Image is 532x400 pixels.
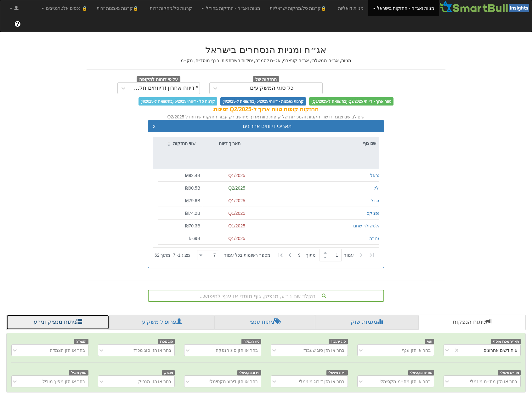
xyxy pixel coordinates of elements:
[74,339,88,344] span: הצמדה
[303,347,344,353] div: בחר או הזן סוג שעבוד
[214,315,315,330] a: ניתוח ענפי
[216,347,258,353] div: בחר או הזן סוג הנפקה
[241,339,262,344] span: סוג הנפקה
[402,347,431,353] div: בחר או הזן ענף
[243,137,379,149] div: שם גוף
[197,0,265,16] a: מניות ואג״ח - החזקות בחו״ל
[162,370,175,375] span: מנפיק
[87,106,445,114] div: החזקות קופות טווח ארוך ל-Q2/2025 זמינות
[37,0,92,16] a: 🔒 נכסים אלטרנטיבים
[265,0,333,16] a: 🔒קרנות סל/מחקות ישראליות
[491,339,521,344] span: תאריך מכרז מוסדי
[353,223,381,229] button: אלטשולר שחם
[209,378,258,385] div: בחר או הזן דירוג מקסימלי
[42,378,85,385] div: בחר או הזן מפיץ מוביל
[224,252,270,258] span: ‏מספר רשומות בכל עמוד
[498,370,521,375] span: מח״מ מינמלי
[250,85,294,91] div: כל סוגי המשקיעים
[50,347,85,353] div: בחר או הזן הצמדה
[470,378,517,385] div: בחר או הזן מח״מ מינמלי
[253,76,279,83] span: החזקות של
[484,347,517,353] div: 6 חודשים אחרונים
[374,185,381,191] button: כלל
[315,315,418,330] a: מגמות שוק
[237,370,262,375] span: דירוג מקסימלי
[326,370,348,375] span: דירוג מינימלי
[87,114,445,120] div: שים לב שבתצוגה זו שווי הקניות והמכירות של קופות טווח ארוך מחושב רק עבור החזקות שדווחו ל Q2/2025
[206,197,245,204] div: Q1/2025
[344,252,354,258] span: ‏עמוד
[206,223,245,229] div: Q1/2025
[16,21,20,27] span: ?
[439,0,532,13] img: Smartbull
[153,137,198,149] div: שווי החזקות
[329,339,348,344] span: סוג שעבוד
[425,339,434,344] span: ענף
[149,290,383,301] div: הקלד שם ני״ע, מנפיק, גוף מוסדי או ענף לחיפוש...
[198,137,243,149] div: תאריך דיווח
[161,210,200,216] div: ₪74.2B
[161,185,200,191] div: ₪90.5B
[206,172,245,179] div: Q1/2025
[87,58,445,63] h5: מניות, אג״ח ממשלתי, אג״ח קונצרני, אג״ח להמרה, יחידות השתתפות, רצף מוסדיים, מק״מ
[87,45,445,55] h2: אג״ח ומניות הנסחרים בישראל
[370,172,381,179] button: הראל
[161,223,200,229] div: ₪70.3B
[161,235,200,242] div: ₪69B
[145,0,197,16] a: קרנות סל/מחקות זרות
[133,347,172,353] div: בחר או הזן סוג מכרז
[161,172,200,179] div: ₪92.4B
[206,235,245,242] div: Q1/2025
[161,197,200,204] div: ₪79.6B
[139,97,217,106] span: קרנות סל - דיווחי 5/2025 (בהשוואה ל-4/2025)
[380,378,431,385] div: בחר או הזן מח״מ מקסימלי
[206,210,245,216] div: Q1/2025
[299,378,344,385] div: בחר או הזן דירוג מינימלי
[155,248,190,262] div: ‏מציג 1 - 7 ‏ מתוך 62
[243,123,292,129] span: תאריכי דיווחים אחרונים
[419,315,526,330] a: ניתוח הנפקות
[298,252,306,258] span: 9
[366,210,381,216] button: הפניקס
[369,235,381,242] button: מנורה
[92,0,145,16] a: 🔒קרנות נאמנות זרות
[371,197,381,204] button: מגדל
[131,85,199,91] div: * דיווח אחרון (דיווחים חלקיים)
[368,0,439,16] a: מניות ואג״ח - החזקות בישראל
[220,97,306,106] span: קרנות נאמנות - דיווחי 5/2025 (בהשוואה ל-4/2025)
[153,123,156,129] button: x
[137,76,180,83] span: על פי דוחות לתקופה
[138,378,172,385] div: בחר או הזן מנפיק
[10,16,25,32] a: ?
[6,315,109,330] a: ניתוח מנפיק וני״ע
[109,315,214,330] a: פרופיל משקיע
[195,248,377,262] div: ‏ מתוך
[333,0,368,16] a: מניות דואליות
[69,370,88,375] span: מפיץ מוביל
[158,339,175,344] span: סוג מכרז
[408,370,434,375] span: מח״מ מקסימלי
[309,97,393,106] span: טווח ארוך - דיווחי Q2/2025 (בהשוואה ל-Q1/2025)
[206,185,245,191] div: Q2/2025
